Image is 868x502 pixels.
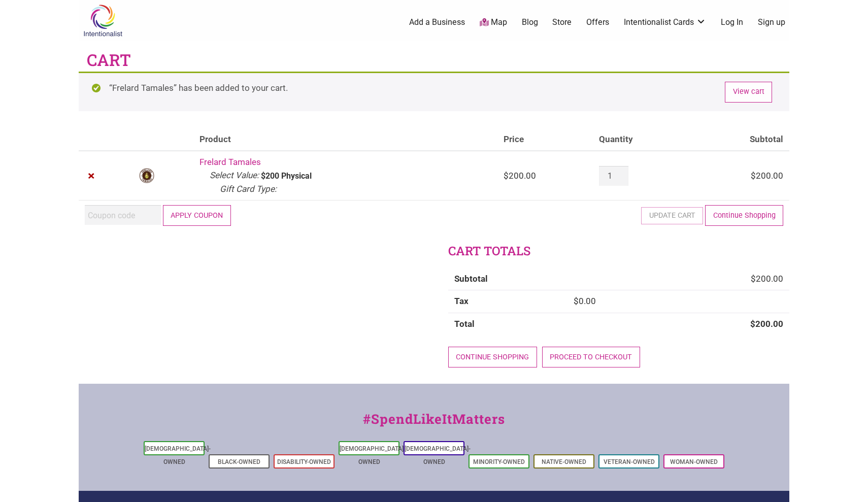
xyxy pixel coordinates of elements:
[409,17,465,28] a: Add a Business
[604,458,655,465] a: Veteran-Owned
[751,274,756,284] span: $
[497,128,593,151] th: Price
[85,170,98,183] a: Remove Frelard Tamales from cart
[193,128,497,151] th: Product
[586,17,609,28] a: Offers
[504,171,536,181] bdi: 200.00
[199,157,261,167] a: Frelard Tamales
[751,274,783,284] bdi: 200.00
[670,458,718,465] a: Woman-Owned
[574,296,579,306] span: $
[448,243,789,260] h2: Cart totals
[145,445,211,465] a: [DEMOGRAPHIC_DATA]-Owned
[522,17,538,28] a: Blog
[210,169,259,182] dt: Select Value:
[504,171,509,181] span: $
[750,319,755,329] span: $
[281,172,312,180] p: Physical
[574,296,596,306] bdi: 0.00
[448,268,567,290] th: Subtotal
[448,313,567,336] th: Total
[277,458,331,465] a: Disability-Owned
[624,17,706,28] a: Intentionalist Cards
[641,207,703,224] button: Update cart
[79,409,789,439] div: #SpendLikeItMatters
[593,128,692,151] th: Quantity
[261,172,279,180] p: $200
[705,205,783,226] a: Continue Shopping
[552,17,572,28] a: Store
[139,168,155,184] img: Frelard Tamales logo
[599,166,628,186] input: Product quantity
[79,4,127,37] img: Intentionalist
[448,347,537,367] a: Continue shopping
[448,290,567,313] th: Tax
[87,49,131,72] h1: Cart
[751,171,756,181] span: $
[480,17,507,28] a: Map
[542,458,586,465] a: Native-Owned
[220,183,277,196] dt: Gift Card Type:
[340,445,406,465] a: [DEMOGRAPHIC_DATA]-Owned
[758,17,785,28] a: Sign up
[218,458,260,465] a: Black-Owned
[725,82,772,103] a: View cart
[405,445,471,465] a: [DEMOGRAPHIC_DATA]-Owned
[85,205,161,225] input: Coupon code
[750,319,783,329] bdi: 200.00
[163,205,231,226] button: Apply coupon
[751,171,783,181] bdi: 200.00
[473,458,525,465] a: Minority-Owned
[542,347,640,367] a: Proceed to checkout
[721,17,743,28] a: Log In
[692,128,790,151] th: Subtotal
[79,72,789,111] div: “Frelard Tamales” has been added to your cart.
